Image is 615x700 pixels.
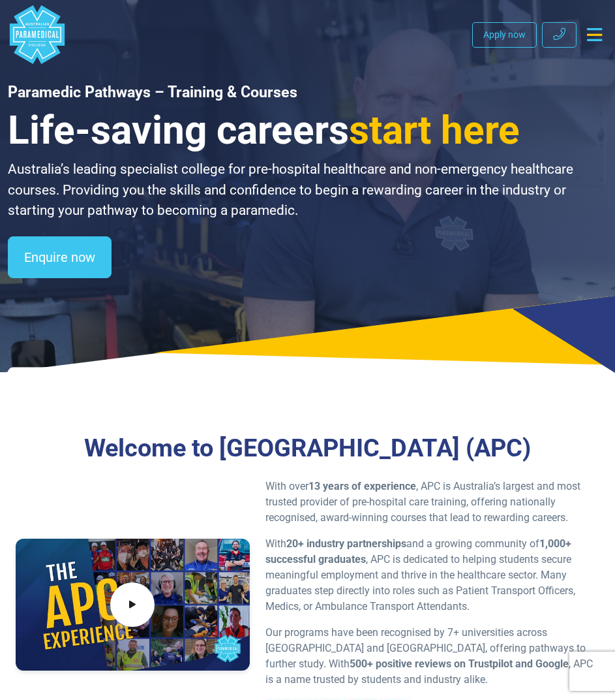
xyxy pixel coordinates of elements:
strong: 13 years of experience [308,480,416,492]
p: With and a growing community of , APC is dedicated to helping students secure meaningful employme... [265,536,599,614]
p: With over , APC is Australia’s largest and most trusted provider of pre-hospital care training, o... [265,479,599,526]
p: Australia’s leading specialist college for pre-hospital healthcare and non-emergency healthcare c... [8,159,607,221]
strong: 500+ positive reviews on Trustpilot and Google [350,658,569,670]
h1: Paramedic Pathways – Training & Courses [8,84,607,102]
p: Our programs have been recognised by 7+ universities across [GEOGRAPHIC_DATA] and [GEOGRAPHIC_DAT... [265,625,599,688]
h3: Welcome to [GEOGRAPHIC_DATA] (APC) [16,434,599,464]
strong: 20+ industry partnerships [286,537,406,550]
a: Australian Paramedical College [8,5,67,64]
a: Apply now [472,22,537,48]
h3: Life-saving careers [8,107,607,154]
button: Toggle navigation [582,23,607,46]
span: start here [349,107,520,153]
a: Enquire now [8,236,112,278]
